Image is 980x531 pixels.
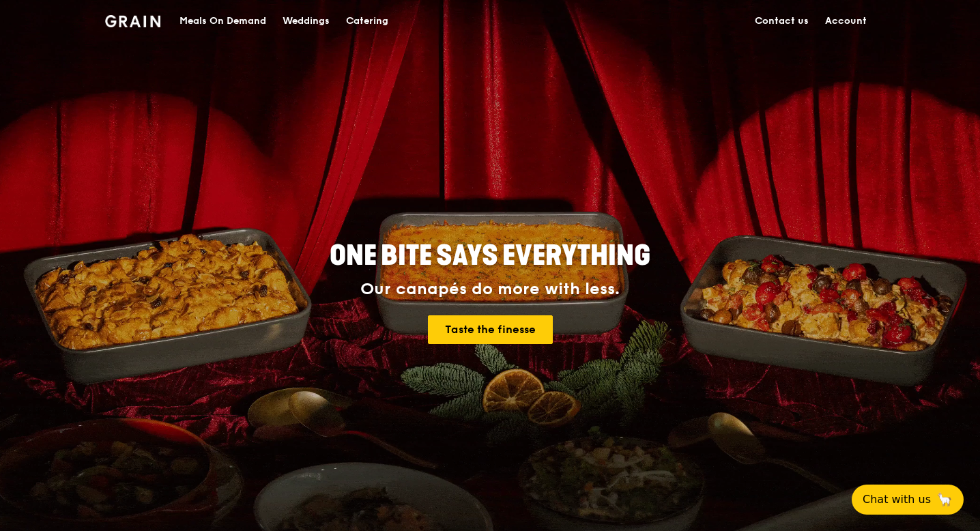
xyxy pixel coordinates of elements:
a: Contact us [747,1,817,42]
div: Weddings [283,1,330,42]
span: ONE BITE SAYS EVERYTHING [330,240,650,272]
div: Catering [346,1,388,42]
span: Chat with us [863,491,931,508]
div: Our canapés do more with less. [244,280,736,299]
a: Taste the finesse [428,315,553,344]
a: Weddings [274,1,338,42]
a: Account [817,1,875,42]
a: Catering [338,1,397,42]
div: Meals On Demand [179,1,266,42]
img: Grain [105,15,160,27]
span: 🦙 [936,491,953,508]
button: Chat with us🦙 [852,485,964,515]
